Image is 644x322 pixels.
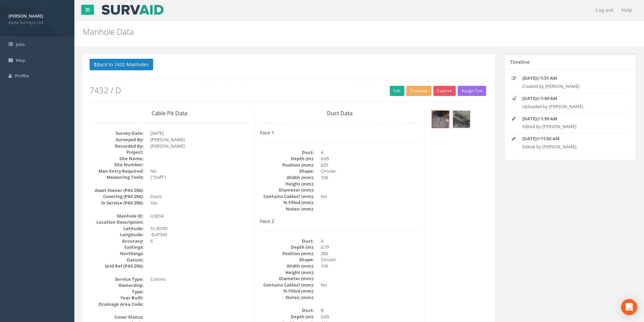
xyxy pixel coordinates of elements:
h3: Duct Data [260,110,420,117]
dd: 625 [321,162,420,168]
dt: % Filled (mm): [260,199,314,206]
dt: Northings: [90,250,144,257]
p: @ [522,116,618,122]
dt: Eastings: [90,244,144,250]
dt: % Filled (mm): [260,288,314,294]
strong: [DATE] [522,135,536,142]
dt: Shape: [260,168,314,174]
img: 6aa79dce-c196-7fd9-04ee-58f8b8e860e5_aa89eb26-e71b-de0c-feba-eef22713378f_thumb.jpg [432,111,449,128]
dd: 100 [321,263,420,269]
p: Edited by [PERSON_NAME] [522,144,618,150]
dt: Man Entry Required: [90,168,144,174]
dt: Site Name: [90,155,144,162]
dt: Notes: (mm): [260,294,314,301]
dt: In Service (PAS 256): [90,200,144,206]
h5: Timeline [510,59,530,65]
dt: Depth (m): [260,155,314,162]
dt: Grid Ref (PAS 256): [90,263,144,269]
dt: Year Built: [90,295,144,301]
h4: Face 2 [260,219,420,224]
dd: A [321,238,420,244]
dd: B [321,307,420,314]
dt: Latitude: [90,225,144,232]
dd: 0.65 [321,155,420,162]
dd: Ducts [150,193,249,200]
dt: Survey Date: [90,130,144,137]
dt: Ownership: [90,282,144,289]
dt: Diameter (mm): [260,275,314,282]
dd: [DATE] [150,130,249,137]
dt: Cover Status: [90,314,144,320]
button: Export [433,86,456,96]
dt: Asset Owner (PAS 256): [90,187,144,194]
a: [PERSON_NAME] Apex Surveys Ltd [8,11,66,25]
dt: Depth (m): [260,314,314,320]
p: @ [522,95,618,102]
strong: [DATE] [522,95,536,101]
button: Preview [406,86,431,96]
dt: Width (mm): [260,174,314,181]
dd: 0.79 [321,244,420,250]
dd: ["Staff"] [150,174,249,180]
strong: [DATE] [522,116,536,122]
dt: Duct: [260,238,314,244]
dd: Comms [150,276,249,282]
span: Apex Surveys Ltd [8,19,66,26]
strong: [PERSON_NAME] [8,13,43,19]
dd: Ic3014 [150,213,249,219]
dd: No [150,168,249,174]
p: Created by [PERSON_NAME] [522,83,618,90]
dd: Yes [150,200,249,206]
dt: Project: [90,149,144,155]
span: Map [16,57,25,63]
dt: Notes: (mm): [260,206,314,212]
dt: Height (mm): [260,181,314,187]
a: Edit [390,86,404,96]
button: Back to 7432 Manholes [90,59,153,70]
h3: Cable Pit Data [90,110,249,117]
dd: Circular [321,256,420,263]
dt: Manhole ID: [90,213,144,219]
h2: 7432 / D [90,86,488,95]
dt: Drainage Area Code: [90,301,144,307]
dt: Diameter (mm): [260,187,314,193]
dt: Position (mm): [260,250,314,257]
strong: [DATE] [522,75,536,81]
dt: Measuring Tools: [90,174,144,180]
dd: [PERSON_NAME] [150,143,249,149]
dd: 200 [321,250,420,257]
p: @ [522,135,618,142]
p: Uploaded by [PERSON_NAME] [522,103,618,110]
dt: Covering (PAS 256): [90,193,144,200]
dt: Contains Cables? (mm): [260,193,314,200]
dt: Accuracy: [90,238,144,244]
strong: 1:51 AM [541,75,557,81]
dt: Width (mm): [260,263,314,269]
dt: Position (mm): [260,162,314,168]
dt: Location Description: [90,219,144,225]
dt: Duct: [260,307,314,314]
dt: Longitude: [90,231,144,238]
dt: Surveyed By: [90,137,144,143]
dd: Circular [321,168,420,174]
dt: Site Number: [90,162,144,168]
dt: Datum: [90,257,144,263]
button: Assign To [458,86,486,96]
dt: Contains Cables? (mm): [260,282,314,288]
dt: Depth (m): [260,244,314,250]
img: 6aa79dce-c196-7fd9-04ee-58f8b8e860e5_6019dd88-13d1-795c-4999-78f59103611c_thumb.jpg [453,111,470,128]
dt: Service Type: [90,276,144,282]
dd: 6 [150,238,249,244]
dt: Height (mm): [260,269,314,276]
dd: 0.65 [321,314,420,320]
span: Profile [15,73,29,79]
strong: 1:59 AM [541,95,557,101]
dt: Duct: [260,149,314,156]
div: Open Intercom Messenger [621,299,637,315]
dt: Shape: [260,256,314,263]
p: @ [522,75,618,81]
dd: 100 [321,174,420,181]
dd: A [321,149,420,156]
dd: [PERSON_NAME] [150,137,249,143]
strong: 11:02 AM [541,135,559,142]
